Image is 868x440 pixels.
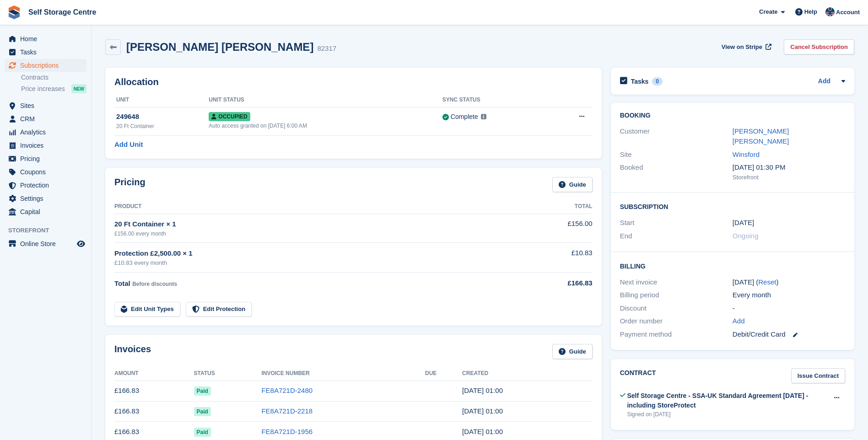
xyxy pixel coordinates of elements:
a: Contracts [21,73,86,82]
th: Amount [114,366,194,381]
h2: Billing [620,261,845,270]
span: CRM [20,113,75,125]
div: - [733,303,845,314]
a: Issue Contract [791,368,845,383]
h2: Pricing [114,177,146,192]
span: Paid [194,386,211,396]
a: Guide [552,177,593,192]
div: Complete [451,112,478,122]
td: £166.83 [114,401,194,422]
span: Account [836,8,860,17]
div: NEW [71,84,86,93]
div: Payment method [620,329,733,340]
span: View on Stripe [722,43,762,52]
div: 82317 [317,43,336,54]
div: Customer [620,126,733,147]
div: Order number [620,316,733,327]
div: 249648 [116,112,209,122]
a: Self Storage Centre [25,5,100,20]
a: Add [818,76,830,87]
div: 0 [652,77,663,86]
h2: Tasks [631,77,649,86]
th: Sync Status [442,93,547,107]
a: menu [5,32,86,45]
div: [DATE] ( ) [733,277,845,288]
a: Edit Protection [186,302,252,317]
span: Protection [20,179,75,192]
h2: Invoices [114,344,151,359]
th: Unit [114,93,209,107]
a: Edit Unit Types [114,302,180,317]
td: £10.83 [519,243,593,273]
div: Auto access granted on [DATE] 6:00 AM [209,122,442,130]
span: Pricing [20,152,75,165]
h2: Subscription [620,202,845,211]
div: Billing period [620,290,733,300]
a: Price increases NEW [21,84,86,94]
div: £156.00 every month [114,230,519,238]
a: menu [5,113,86,125]
a: menu [5,179,86,192]
div: Protection £2,500.00 × 1 [114,248,519,259]
div: 20 Ft Container [116,122,209,130]
a: Add Unit [114,140,143,150]
span: Capital [20,205,75,218]
a: menu [5,237,86,250]
a: menu [5,99,86,112]
h2: Allocation [114,77,593,87]
span: Home [20,32,75,45]
img: icon-info-grey-7440780725fd019a000dd9b08b2336e03edf1995a4989e88bcd33f0948082b44.svg [481,114,486,119]
th: Due [425,366,462,381]
span: Storefront [8,226,91,235]
div: £10.83 every month [114,258,519,268]
a: Winsford [733,150,760,158]
td: £156.00 [519,214,593,242]
div: Storefront [733,173,845,182]
div: £166.83 [519,278,593,289]
div: Site [620,150,733,160]
a: Add [733,316,745,327]
a: menu [5,126,86,139]
img: Clair Cole [825,7,835,16]
time: 2025-08-18 00:00:25 UTC [462,386,503,394]
a: Preview store [75,238,86,249]
a: Guide [552,344,593,359]
span: Paid [194,407,211,416]
time: 2025-04-18 00:00:00 UTC [733,218,754,228]
a: menu [5,59,86,72]
span: Price increases [21,85,65,93]
th: Unit Status [209,93,442,107]
span: Create [759,7,777,16]
th: Status [194,366,262,381]
div: Start [620,218,733,228]
span: Analytics [20,126,75,139]
span: Sites [20,99,75,112]
h2: Booking [620,112,845,119]
div: Discount [620,303,733,314]
span: Paid [194,428,211,437]
div: 20 Ft Container × 1 [114,219,519,230]
span: Invoices [20,139,75,152]
a: [PERSON_NAME] [PERSON_NAME] [733,127,789,145]
a: menu [5,205,86,218]
span: Subscriptions [20,59,75,72]
a: menu [5,46,86,59]
span: Occupied [209,112,250,121]
span: Before discounts [132,281,177,287]
h2: Contract [620,368,656,383]
time: 2025-06-18 00:00:06 UTC [462,428,503,435]
span: Coupons [20,166,75,178]
th: Total [519,199,593,214]
img: stora-icon-8386f47178a22dfd0bd8f6a31ec36ba5ce8667c1dd55bd0f319d3a0aa187defe.svg [7,5,21,19]
span: Help [804,7,817,16]
div: End [620,231,733,241]
span: Online Store [20,237,75,250]
div: Self Storage Centre - SSA-UK Standard Agreement [DATE] - including StoreProtect [627,391,828,410]
a: menu [5,166,86,178]
a: FE8A721D-1956 [261,428,313,435]
div: Booked [620,162,733,182]
span: Ongoing [733,232,759,240]
div: [DATE] 01:30 PM [733,162,845,173]
th: Created [462,366,593,381]
td: £166.83 [114,381,194,401]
